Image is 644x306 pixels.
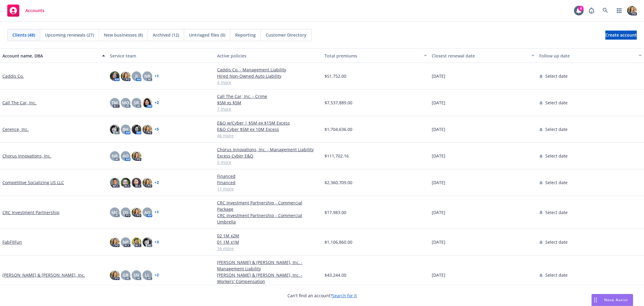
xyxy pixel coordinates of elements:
[432,53,528,59] div: Closest renewal date
[5,2,47,19] a: Accounts
[539,53,635,59] div: Follow up date
[107,48,215,63] button: Service team
[217,159,320,165] a: 5 more
[25,8,44,13] span: Accounts
[287,292,357,299] span: Can't find an account?
[217,200,320,212] a: CRC Investment Partnership - Commercial Package
[2,99,37,106] a: Call The Car, Inc.
[325,99,352,106] span: $7,537,889.00
[2,272,85,278] a: [PERSON_NAME] & [PERSON_NAME], Inc.
[144,73,150,79] span: NR
[217,212,320,225] a: CRC Investment Partnership - Commercial Umbrella
[545,73,568,79] span: Select date
[2,239,22,245] a: FabFitFun
[132,151,141,161] img: photo
[432,272,445,278] span: [DATE]
[325,126,352,132] span: $1,704,636.00
[123,153,129,159] span: AO
[144,209,150,216] span: AO
[432,99,445,106] span: [DATE]
[325,53,421,59] div: Total premiums
[217,239,320,245] a: 01 1M x1M
[322,48,430,63] button: Total premiums
[432,239,445,245] span: [DATE]
[123,209,128,216] span: DS
[432,126,445,132] span: [DATE]
[215,48,322,63] button: Active policies
[2,179,64,186] a: Competitive Socializing US LLC
[153,32,179,38] span: Archived (12)
[545,209,568,216] span: Select date
[332,293,357,298] a: Search for it
[121,178,130,187] img: photo
[132,178,141,187] img: photo
[123,126,129,132] span: BH
[110,237,120,247] img: photo
[432,73,445,79] span: [DATE]
[217,153,320,159] a: Excess Cyber E&O
[578,6,584,11] div: 4
[545,239,568,245] span: Select date
[217,259,320,272] a: [PERSON_NAME] & [PERSON_NAME], Inc. - Management Liability
[143,98,152,108] img: photo
[155,240,159,244] a: + 3
[155,210,159,214] a: + 1
[217,132,320,139] a: 46 more
[432,209,445,216] span: [DATE]
[122,99,129,106] span: MQ
[545,126,568,132] span: Select date
[599,5,611,17] a: Search
[110,53,213,59] div: Service team
[545,99,568,106] span: Select date
[217,126,320,132] a: E&O Cyber $5M ex 10M Excess
[591,294,633,306] button: Nova Assist
[604,297,628,302] span: Nova Assist
[217,146,320,153] a: Chorus Innovations, Inc. - Management Liability
[132,125,141,134] img: photo
[134,99,139,106] span: SR
[613,5,625,17] a: Switch app
[325,73,346,79] span: $51,752.00
[121,71,130,81] img: photo
[110,178,120,187] img: photo
[429,48,537,63] button: Closest renewal date
[2,153,51,159] a: Chorus Innovations, Inc.
[432,153,445,159] span: [DATE]
[133,272,139,278] span: SN
[432,179,445,186] span: [DATE]
[627,6,637,15] img: photo
[217,93,320,99] a: Call The Car, Inc. - Crime
[217,120,320,126] a: E&O w/Cyber | $5M ex $15M Excess
[545,272,568,278] span: Select date
[217,285,320,291] a: 5 more
[235,32,256,38] span: Reporting
[111,209,118,216] span: MC
[123,272,128,278] span: GB
[217,245,320,252] a: 16 more
[155,273,159,277] a: + 2
[325,209,346,216] span: $17,983.00
[155,128,159,131] a: + 5
[110,71,120,81] img: photo
[155,101,159,105] a: + 2
[132,207,141,217] img: photo
[217,272,320,285] a: [PERSON_NAME] & [PERSON_NAME], Inc. - Workers' Compensation
[217,99,320,106] a: $5M xs $5M
[217,233,320,239] a: 02 1M x2M
[104,32,143,38] span: New businesses (8)
[592,294,599,306] div: Drag to move
[545,153,568,159] span: Select date
[145,272,150,278] span: LL
[45,32,94,38] span: Upcoming renewals (27)
[325,272,346,278] span: $43,244.00
[143,237,152,247] img: photo
[143,178,152,187] img: photo
[135,73,138,79] span: JJ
